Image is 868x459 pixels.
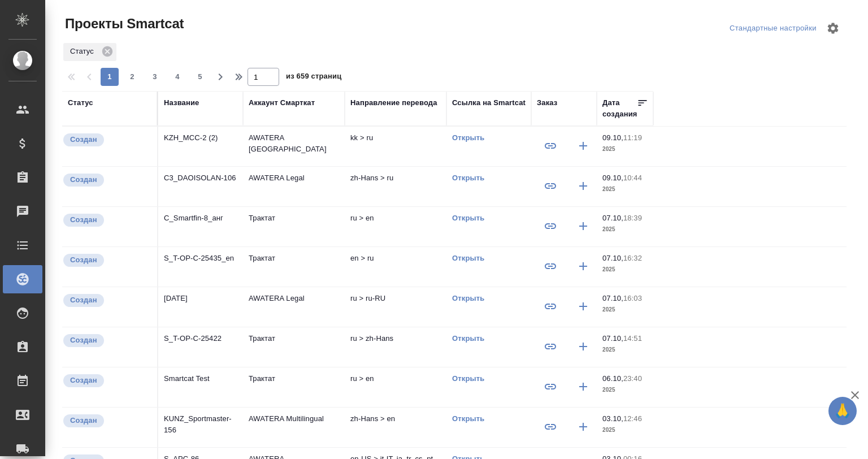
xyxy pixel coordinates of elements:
button: Привязать к существующему заказу [537,213,564,240]
span: 🙏 [833,399,852,423]
td: AWATERA Multilingual [243,408,345,447]
button: Привязать к существующему заказу [537,253,564,280]
span: Настроить таблицу [819,15,847,42]
button: 3 [146,68,164,86]
p: Создан [70,174,97,185]
div: Название [164,97,199,109]
td: AWATERA [GEOGRAPHIC_DATA] [243,127,345,166]
p: Создан [70,134,97,145]
span: 3 [146,71,164,83]
p: 2025 [602,264,648,275]
p: ru > en [350,373,441,384]
p: Создан [70,214,97,226]
p: en > ru [350,253,441,264]
p: 2025 [602,304,648,315]
button: Привязать к существующему заказу [537,413,564,440]
a: Открыть [452,294,484,302]
a: Открыть [452,334,484,343]
p: S_T-OP-C-25435_en [164,253,237,264]
p: 07.10, [602,254,623,262]
p: 07.10, [602,334,623,343]
span: 4 [168,71,186,83]
p: 07.10, [602,294,623,302]
td: Трактат [243,247,345,287]
p: 03.10, [602,414,623,423]
div: Ссылка на Smartcat [452,97,526,109]
div: Заказ [537,97,557,109]
button: Привязать к существующему заказу [537,373,564,400]
p: KUNZ_Sportmaster-156 [164,413,237,436]
p: zh-Hans > ru [350,172,441,184]
button: 🙏 [828,397,857,425]
button: Создать заказ [570,413,597,440]
p: 2025 [602,344,648,356]
p: 09.10, [602,133,623,142]
p: Создан [70,415,97,426]
p: C_Smartfin-8_анг [164,213,237,224]
div: split button [727,20,819,37]
p: 2025 [602,425,648,436]
p: 16:03 [623,294,642,302]
p: 16:32 [623,254,642,262]
p: 2025 [602,184,648,195]
td: AWATERA Legal [243,167,345,206]
td: AWATERA Legal [243,287,345,327]
p: 2025 [602,384,648,396]
span: из 659 страниц [286,70,341,86]
td: Трактат [243,207,345,246]
p: ru > ru-RU [350,293,441,304]
p: Создан [70,375,97,386]
a: Открыть [452,414,484,423]
p: 18:39 [623,214,642,222]
a: Открыть [452,174,484,182]
button: Привязать к существующему заказу [537,132,564,159]
a: Открыть [452,374,484,383]
p: 09.10, [602,174,623,182]
div: Статус [68,97,93,109]
p: 11:19 [623,133,642,142]
p: Создан [70,295,97,306]
button: Создать заказ [570,213,597,240]
p: Smartcat Test [164,373,237,384]
p: Создан [70,335,97,346]
a: Открыть [452,133,484,142]
button: 4 [168,68,186,86]
button: Создать заказ [570,172,597,200]
td: Трактат [243,327,345,367]
button: Привязать к существующему заказу [537,333,564,360]
div: Дата создания [602,97,637,120]
p: 12:46 [623,414,642,423]
td: Трактат [243,367,345,407]
p: 06.10, [602,374,623,383]
p: zh-Hans > en [350,413,441,425]
p: [DATE] [164,293,237,304]
button: Привязать к существующему заказу [537,172,564,200]
span: Проекты Smartcat [62,15,184,33]
span: 2 [123,71,141,83]
p: 23:40 [623,374,642,383]
p: C3_DAOISOLAN-106 [164,172,237,184]
div: Направление перевода [350,97,437,109]
p: ru > zh-Hans [350,333,441,344]
button: Создать заказ [570,333,597,360]
button: Создать заказ [570,253,597,280]
div: Аккаунт Смарткат [249,97,315,109]
p: 14:51 [623,334,642,343]
button: 5 [191,68,209,86]
p: Создан [70,254,97,266]
span: 5 [191,71,209,83]
button: Создать заказ [570,373,597,400]
button: 2 [123,68,141,86]
a: Открыть [452,254,484,262]
p: 07.10, [602,214,623,222]
a: Открыть [452,214,484,222]
p: ru > en [350,213,441,224]
p: S_T-OP-C-25422 [164,333,237,344]
div: Статус [63,43,116,61]
p: kk > ru [350,132,441,144]
p: KZH_MCC-2 (2) [164,132,237,144]
p: 10:44 [623,174,642,182]
p: 2025 [602,144,648,155]
button: Создать заказ [570,132,597,159]
button: Создать заказ [570,293,597,320]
